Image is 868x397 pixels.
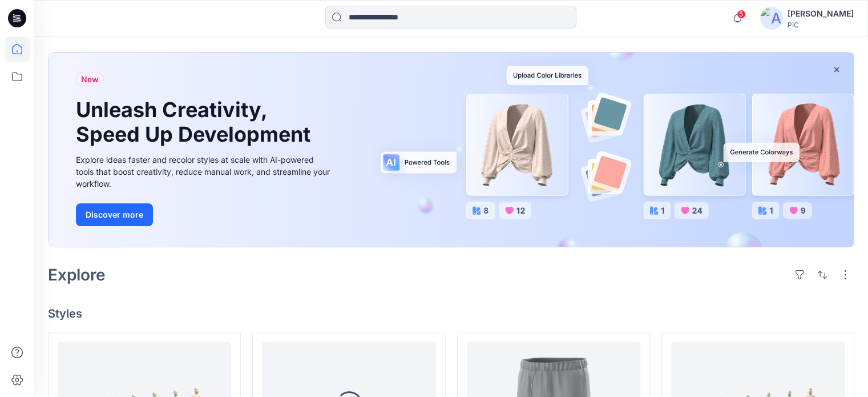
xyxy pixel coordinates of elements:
h2: Explore [48,266,106,284]
div: Explore ideas faster and recolor styles at scale with AI-powered tools that boost creativity, red... [76,154,333,190]
h4: Styles [48,307,854,320]
button: Discover more [76,203,153,226]
img: avatar [760,7,783,30]
span: 5 [737,10,746,19]
h1: Unleash Creativity, Speed Up Development [76,98,316,147]
div: PIC [788,21,854,29]
a: Discover more [76,203,333,226]
span: New [81,73,99,86]
div: [PERSON_NAME] [788,7,854,21]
